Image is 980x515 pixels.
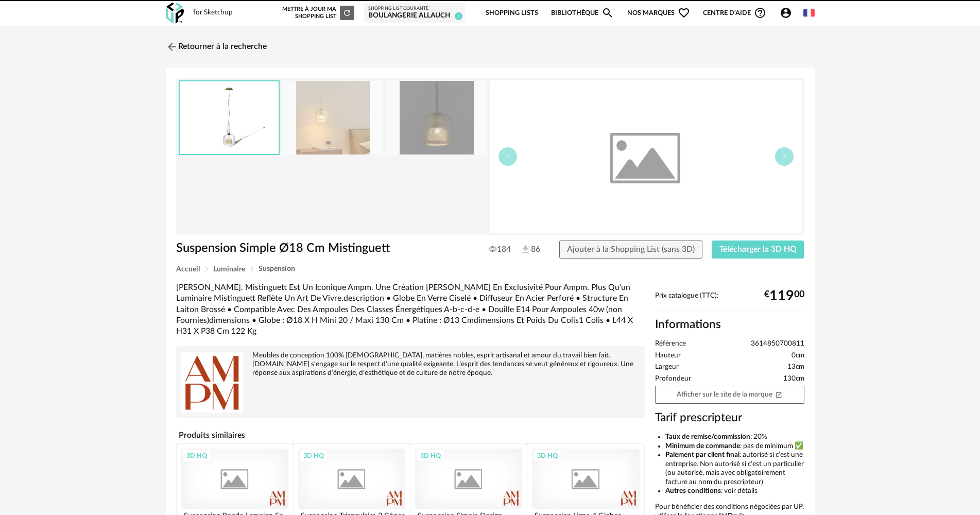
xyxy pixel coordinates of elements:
div: Breadcrumb [176,265,804,273]
span: Centre d'aideHelp Circle Outline icon [703,7,766,19]
a: Afficher sur le site de la marqueOpen In New icon [655,386,804,404]
span: 86 [520,244,540,255]
span: Luminaire [213,266,245,273]
b: Autres conditions [665,487,721,494]
img: svg+xml;base64,PHN2ZyB3aWR0aD0iMjQiIGhlaWdodD0iMjQiIHZpZXdCb3g9IjAgMCAyNCAyNCIgZmlsbD0ibm9uZSIgeG... [166,41,178,53]
b: Taux de remise/commission [665,433,750,440]
img: thumbnail.png [180,81,279,154]
span: 130cm [783,374,804,384]
span: Account Circle icon [780,7,792,19]
div: € 00 [764,292,804,300]
span: Ajouter à la Shopping List (sans 3D) [567,245,695,253]
button: Ajouter à la Shopping List (sans 3D) [559,241,702,259]
span: Profondeur [655,374,691,384]
div: [PERSON_NAME]. Mistinguett Est Un Iconique Ampm. Une Création [PERSON_NAME] En Exclusivité Pour A... [176,282,645,337]
div: for Sketchup [193,8,233,18]
li: : pas de minimum ✅ [665,442,804,451]
span: Télécharger la 3D HQ [719,245,797,253]
li: : 20% [665,433,804,442]
li: : autorisé si c’est une entreprise. Non autorisé si c’est un particulier (ou autorisé, mais avec ... [665,451,804,487]
span: Accueil [176,266,200,273]
img: loading.3d600c4.png [490,80,802,233]
img: Téléchargements [520,244,531,255]
img: 2ba1dc897801da00524c7948ab917ae6.jpg [387,81,487,154]
span: Nos marques [627,1,690,25]
span: Heart Outline icon [678,7,690,19]
a: Shopping List courante BOULANGERIE Allauch 3 [368,6,460,21]
li: : voir détails [665,487,804,496]
span: 3614850700811 [751,339,804,349]
a: BibliothèqueMagnify icon [551,1,614,25]
a: Shopping Lists [486,1,538,25]
div: 3D HQ [182,449,212,462]
span: 119 [769,292,794,300]
b: Paiement par client final [665,451,740,458]
span: Refresh icon [342,10,352,15]
span: Hauteur [655,351,681,360]
h2: Informations [655,317,804,332]
span: 184 [489,244,511,254]
div: BOULANGERIE Allauch [368,11,460,21]
span: Magnify icon [601,7,614,19]
div: Prix catalogue (TTC): [655,291,804,311]
img: 2d18e4577251a383cf5811a614853a02.jpg [283,81,383,154]
b: Minimum de commande [665,442,740,450]
img: fr [803,7,815,19]
div: 3D HQ [299,449,329,462]
span: Suspension [259,265,295,272]
span: Help Circle Outline icon [754,7,766,19]
span: Référence [655,339,686,349]
span: Open In New icon [775,390,782,398]
span: 3 [455,12,462,20]
div: Shopping List courante [368,6,460,12]
h1: Suspension Simple Ø18 Cm Mistinguett [176,241,432,256]
a: Retourner à la recherche [166,36,267,58]
div: 3D HQ [532,449,562,462]
img: brand logo [181,351,243,413]
div: 3D HQ [416,449,445,462]
span: 13cm [787,363,804,372]
h4: Produits similaires [176,427,645,443]
span: 0cm [792,351,804,360]
span: Account Circle icon [780,7,797,19]
button: Télécharger la 3D HQ [712,241,804,259]
div: Mettre à jour ma Shopping List [280,6,354,20]
img: OXP [166,3,184,24]
h3: Tarif prescripteur [655,410,804,425]
span: Largeur [655,363,679,372]
div: Meubles de conception 100% [DEMOGRAPHIC_DATA], matières nobles, esprit artisanal et amour du trav... [181,351,640,377]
